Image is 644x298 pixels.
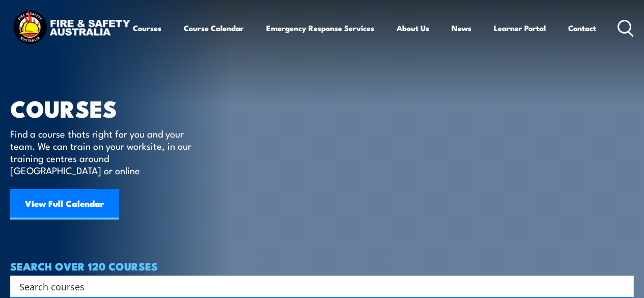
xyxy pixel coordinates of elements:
form: Search form [21,279,613,293]
button: Search magnifier button [616,279,630,293]
a: View Full Calendar [10,189,119,220]
a: Contact [568,16,596,40]
h1: COURSES [10,98,206,118]
input: Search input [19,279,611,294]
a: News [452,16,471,40]
h4: SEARCH OVER 120 COURSES [10,260,634,272]
a: Courses [133,16,161,40]
a: Course Calendar [184,16,244,40]
p: Find a course thats right for you and your team. We can train on your worksite, in our training c... [10,127,196,176]
a: Emergency Response Services [266,16,374,40]
a: Learner Portal [494,16,546,40]
a: About Us [397,16,429,40]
